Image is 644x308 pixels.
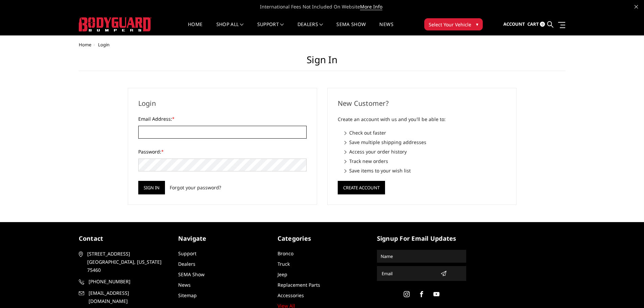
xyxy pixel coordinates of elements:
a: Sitemap [178,292,197,299]
a: Dealers [178,261,195,267]
iframe: Chat Widget [610,276,644,308]
a: SEMA Show [178,271,205,278]
label: Password: [138,148,307,155]
li: Check out faster [344,129,506,136]
input: Sign in [138,181,165,194]
a: Home [188,22,202,35]
h1: Sign in [79,54,566,71]
input: Email [379,268,438,279]
a: Support [257,22,284,35]
span: Cart [527,21,539,27]
a: [PHONE_NUMBER] [79,278,168,286]
a: Support [178,250,196,257]
li: Track new orders [344,158,506,165]
h5: Categories [278,234,367,243]
h5: signup for email updates [377,234,466,243]
span: Account [503,21,525,27]
input: Name [378,251,465,262]
a: [EMAIL_ADDRESS][DOMAIN_NAME] [79,289,168,305]
button: Select Your Vehicle [424,18,483,30]
a: Jeep [278,271,287,278]
a: Truck [278,261,290,267]
a: Create Account [338,184,385,190]
span: Login [98,42,110,48]
a: Bronco [278,250,293,257]
a: Cart 0 [527,15,545,33]
a: Replacement Parts [278,282,320,288]
span: ▾ [476,21,478,28]
a: News [379,22,393,35]
span: Select Your Vehicle [429,21,471,28]
li: Access your order history [344,148,506,155]
span: [EMAIL_ADDRESS][DOMAIN_NAME] [89,289,167,305]
a: More Info [360,3,382,10]
h5: contact [79,234,168,243]
h2: New Customer? [338,98,506,109]
li: Save items to your wish list [344,167,506,174]
li: Save multiple shipping addresses [344,139,506,146]
span: [PHONE_NUMBER] [89,278,167,286]
label: Email Address: [138,115,307,122]
h2: Login [138,98,307,109]
p: Create an account with us and you'll be able to: [338,115,506,123]
a: SEMA Show [336,22,366,35]
span: [STREET_ADDRESS] [GEOGRAPHIC_DATA], [US_STATE] 75460 [87,250,166,274]
a: shop all [216,22,244,35]
h5: Navigate [178,234,267,243]
span: 0 [540,22,545,27]
a: Accessories [278,292,304,299]
a: Dealers [297,22,323,35]
a: News [178,282,191,288]
a: Account [503,15,525,33]
a: Forgot your password? [170,184,221,191]
img: BODYGUARD BUMPERS [79,17,151,31]
button: Create Account [338,181,385,194]
a: Home [79,42,91,48]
